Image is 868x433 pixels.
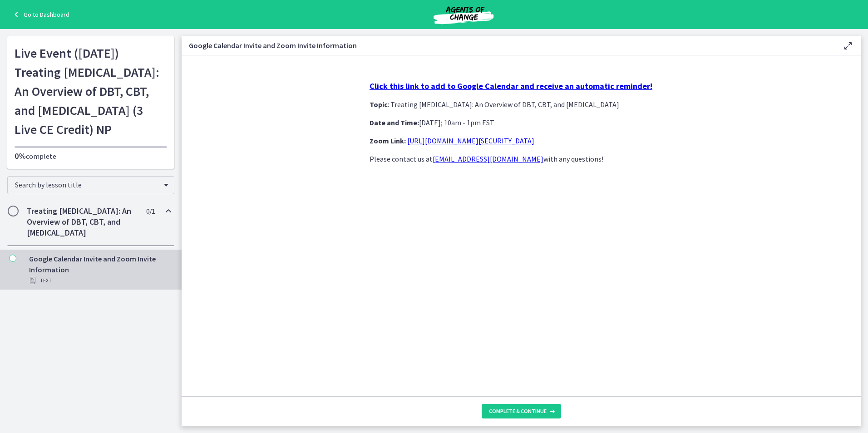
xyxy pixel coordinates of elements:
[15,180,159,189] span: Search by lesson title
[15,151,26,161] span: 0%
[409,4,518,25] img: Agents of Change Social Work Test Prep
[7,176,174,194] div: Search by lesson title
[15,44,167,139] h1: Live Event ([DATE]) Treating [MEDICAL_DATA]: An Overview of DBT, CBT, and [MEDICAL_DATA] (3 Live ...
[370,82,652,91] a: Click this link to add to Google Calendar and receive an automatic reminder!
[370,81,652,91] strong: Click this link to add to Google Calendar and receive an automatic reminder!
[370,117,673,128] p: [DATE]; 10am - 1pm EST
[370,99,673,110] p: : Treating [MEDICAL_DATA]: An Overview of DBT, CBT, and [MEDICAL_DATA]
[407,136,534,145] a: [URL][DOMAIN_NAME][SECURITY_DATA]
[482,404,561,418] button: Complete & continue
[370,153,673,164] p: Please contact us at with any questions!
[370,136,406,145] strong: Zoom Link:
[189,40,828,51] h3: Google Calendar Invite and Zoom Invite Information
[433,154,543,163] a: [EMAIL_ADDRESS][DOMAIN_NAME]
[11,9,69,20] a: Go to Dashboard
[29,253,171,286] div: Google Calendar Invite and Zoom Invite Information
[370,118,419,127] strong: Date and Time:
[15,151,167,162] p: complete
[146,206,155,216] span: 0 / 1
[370,100,388,109] strong: Topic
[489,408,547,415] span: Complete & continue
[27,206,138,238] h2: Treating [MEDICAL_DATA]: An Overview of DBT, CBT, and [MEDICAL_DATA]
[29,275,171,286] div: Text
